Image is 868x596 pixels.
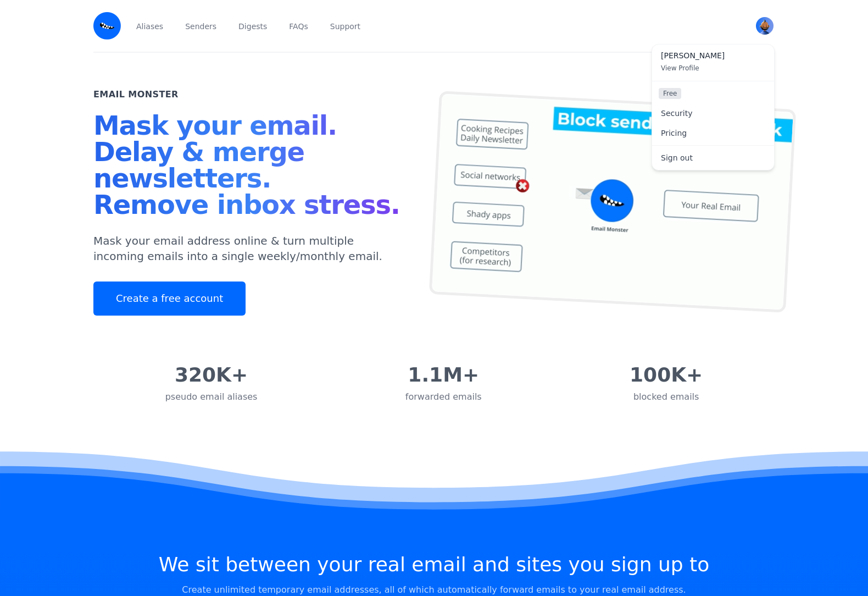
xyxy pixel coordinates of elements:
[165,364,258,386] div: 320K+
[652,103,774,123] a: Security
[755,16,775,36] button: User menu
[630,390,703,404] div: blocked emails
[652,45,774,81] a: [PERSON_NAME] View Profile
[93,12,121,40] img: Email Monster
[661,64,699,72] span: View Profile
[429,91,796,313] img: temp mail, free temporary mail, Temporary Email
[661,51,765,61] span: [PERSON_NAME]
[93,88,179,101] h2: Email Monster
[652,123,774,143] a: Pricing
[405,390,482,404] div: forwarded emails
[93,112,408,222] h1: Mask your email. Delay & merge newsletters. Remove inbox stress.
[93,282,246,316] a: Create a free account
[93,233,408,264] p: Mask your email address online & turn multiple incoming emails into a single weekly/monthly email.
[630,364,703,386] div: 100K+
[165,390,258,404] div: pseudo email aliases
[652,148,774,168] a: Sign out
[405,364,482,386] div: 1.1M+
[659,88,681,99] span: Free
[756,17,774,35] img: Marc's Avatar
[159,555,709,575] h2: We sit between your real email and sites you sign up to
